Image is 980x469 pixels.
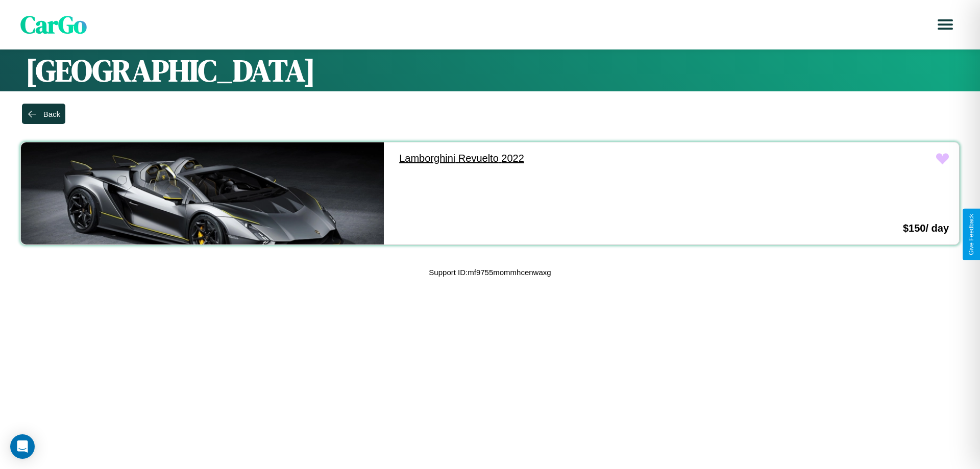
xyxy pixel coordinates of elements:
[389,142,752,175] a: Lamborghini Revuelto 2022
[26,50,954,91] h1: [GEOGRAPHIC_DATA]
[931,10,960,39] button: Open menu
[22,104,65,124] button: Back
[20,8,87,41] span: CarGo
[10,434,35,459] div: Open Intercom Messenger
[429,265,551,279] p: Support ID: mf9755mommhcenwaxg
[903,223,949,234] h3: $ 150 / day
[43,110,60,118] div: Back
[968,214,975,255] div: Give Feedback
